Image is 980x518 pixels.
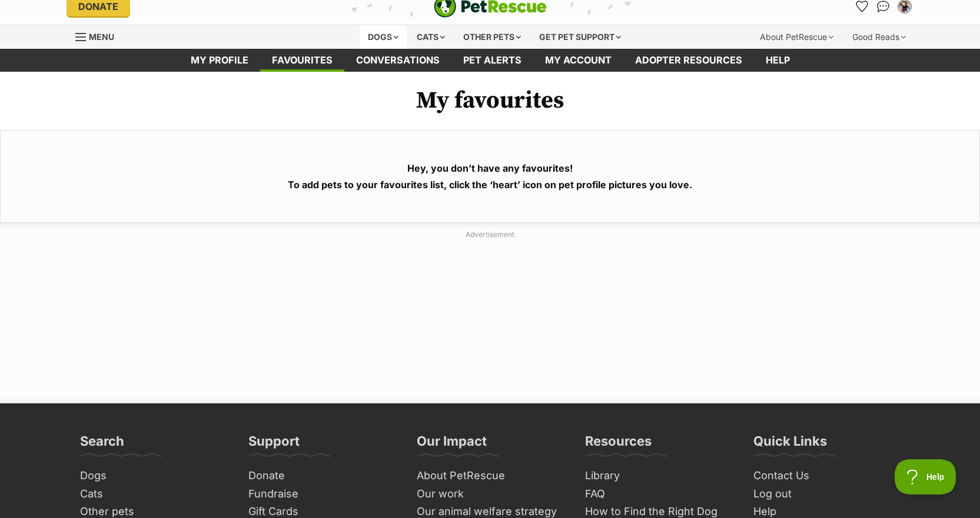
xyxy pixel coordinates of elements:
a: My account [533,49,623,72]
h3: Support [248,433,300,456]
img: chat-41dd97257d64d25036548639549fe6c8038ab92f7586957e7f3b1b290dea8141.svg [877,1,889,12]
a: conversations [344,49,451,72]
a: Dogs [75,467,232,485]
div: Other pets [455,25,529,49]
div: Dogs [360,25,407,49]
a: About PetRescue [412,467,569,485]
span: Menu [89,32,114,42]
h3: Hey, you don’t have any favourites! To add pets to your favourites list, click the ‘heart’ icon o... [12,160,968,193]
iframe: Help Scout Beacon - Open [895,459,956,494]
h3: Resources [585,433,652,456]
div: Cats [408,25,453,49]
a: Fundraise [244,485,400,503]
img: Katie and Jack Fleming profile pic [899,1,911,12]
h3: Search [80,433,124,456]
h3: Quick Links [753,433,827,456]
a: Menu [75,25,122,46]
a: Our work [412,485,569,503]
a: Cats [75,485,232,503]
div: Get pet support [531,25,629,49]
a: Pet alerts [451,49,533,72]
a: Contact Us [749,467,905,485]
a: Help [754,49,802,72]
a: My profile [179,49,260,72]
a: Library [580,467,737,485]
a: Donate [244,467,400,485]
h3: Our Impact [417,433,487,456]
div: About PetRescue [752,25,842,49]
a: Favourites [260,49,344,72]
div: Good Reads [844,25,914,49]
a: Adopter resources [623,49,754,72]
a: FAQ [580,485,737,503]
a: Log out [749,485,905,503]
iframe: Advertisement [205,245,776,392]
